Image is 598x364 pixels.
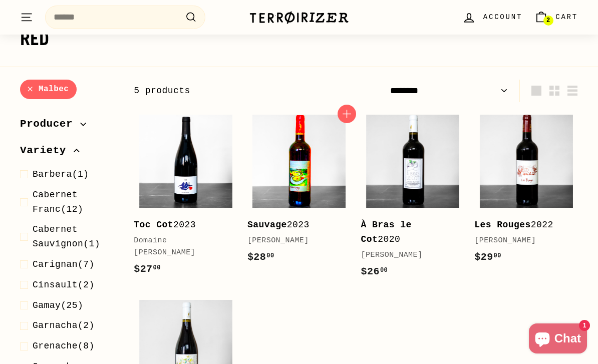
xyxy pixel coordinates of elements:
span: Gamay [33,300,61,310]
b: Les Rouges [474,220,531,230]
span: Grenache [33,341,78,351]
button: Producer [20,113,118,140]
span: Cabernet Franc [33,190,78,214]
sup: 00 [494,252,501,259]
b: À Bras le Cot [361,220,412,244]
span: Account [483,12,522,23]
span: Cinsault [33,280,78,290]
div: 5 products [134,84,356,98]
span: Cart [555,12,578,23]
span: Garnacha [33,320,78,330]
div: [PERSON_NAME] [361,249,455,261]
span: (2) [33,278,95,292]
span: (8) [33,339,95,353]
div: 2022 [474,218,568,232]
a: Les Rouges2022[PERSON_NAME] [474,110,578,275]
span: (1) [33,167,89,182]
span: $29 [474,251,501,263]
b: Sauvage [247,220,287,230]
b: Toc Cot [134,220,173,230]
sup: 00 [153,264,161,271]
sup: 00 [380,267,388,274]
inbox-online-store-chat: Shopify online store chat [526,323,590,356]
a: Cart [528,3,584,32]
span: Cabernet Sauvignon [33,224,83,249]
a: Toc Cot2023Domaine [PERSON_NAME] [134,110,237,287]
button: Variety [20,140,118,167]
div: 2023 [247,218,341,232]
span: (25) [33,298,83,313]
span: $27 [134,263,161,275]
div: [PERSON_NAME] [474,235,568,247]
span: $26 [361,266,388,277]
span: Carignan [33,259,78,269]
a: À Bras le Cot2020[PERSON_NAME] [361,110,465,290]
span: (12) [33,188,118,217]
span: (7) [33,257,95,272]
span: (1) [33,222,118,251]
h1: Red [20,29,578,49]
span: Barbera [33,169,72,179]
a: Malbec [20,80,77,99]
div: Domaine [PERSON_NAME] [134,235,227,259]
sup: 00 [266,252,274,259]
span: Variety [20,142,74,159]
div: 2023 [134,218,227,232]
span: (2) [33,318,95,333]
div: 2020 [361,218,455,247]
a: Sauvage2023[PERSON_NAME] [247,110,351,275]
div: [PERSON_NAME] [247,235,341,247]
span: Producer [20,116,80,133]
span: 2 [546,17,550,24]
a: Account [456,3,528,32]
span: $28 [247,251,274,263]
